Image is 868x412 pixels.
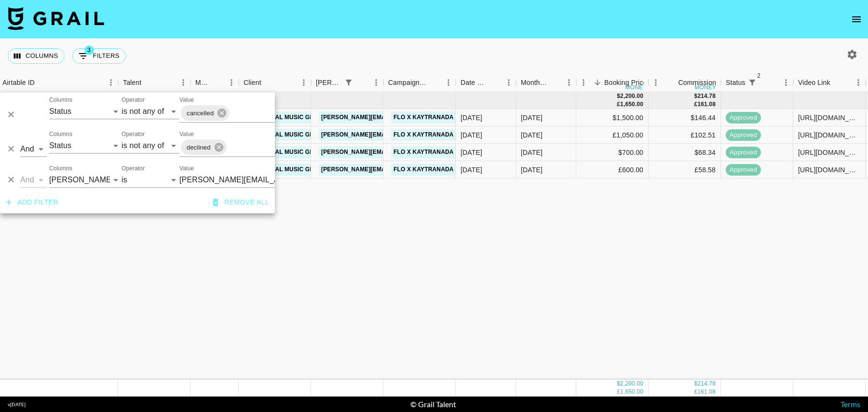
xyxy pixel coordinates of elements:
[521,130,542,140] div: Aug '25
[391,164,499,176] a: FLO x Kaytranada - "The Mood"
[697,388,716,396] div: 161.08
[798,148,860,157] div: https://www.tiktok.com/@jaimeadler/video/7537041423850392845?_r=1&_t=ZT-8yljHAbU8c3
[319,164,476,176] a: [PERSON_NAME][EMAIL_ADDRESS][DOMAIN_NAME]
[461,73,488,92] div: Date Created
[502,75,516,90] button: Menu
[179,96,194,104] label: Value
[841,399,860,409] a: Terms
[521,165,542,175] div: Aug '25
[620,388,643,396] div: 1,650.00
[355,76,369,89] button: Sort
[72,48,126,64] button: Show filters
[617,380,620,388] div: $
[246,146,329,158] a: Universal Music Group
[798,73,830,92] div: Video Link
[118,73,190,92] div: Talent
[665,76,678,89] button: Sort
[798,130,860,140] div: https://www.tiktok.com/@lovealwayspiper/video/7533378632715193655?_r=1&_t=ZT-8yUx9qiDU0d
[678,73,716,92] div: Commission
[4,173,18,187] button: Delete
[342,76,355,89] button: Show filters
[461,148,482,157] div: 07/08/2025
[649,161,721,179] div: £58.58
[697,380,716,388] div: 214.78
[49,96,72,104] label: Columns
[342,76,355,89] div: 1 active filter
[190,73,239,92] div: Manager
[847,10,866,29] button: open drawer
[576,126,649,144] div: £1,050.00
[246,164,329,176] a: Universal Music Group
[20,172,47,188] select: Logic operator
[410,399,456,409] div: © Grail Talent
[851,75,866,90] button: Menu
[649,75,663,90] button: Menu
[697,92,716,100] div: 214.78
[49,164,72,172] label: Columns
[49,130,72,138] label: Columns
[488,76,502,89] button: Sort
[209,193,273,211] button: Remove all
[620,92,643,100] div: 2,200.00
[179,130,194,138] label: Value
[746,76,759,89] div: 2 active filters
[441,75,456,90] button: Menu
[195,73,211,92] div: Manager
[726,73,746,92] div: Status
[617,388,620,396] div: £
[122,164,145,172] label: Operator
[754,71,764,81] span: 2
[548,76,562,89] button: Sort
[179,164,194,172] label: Value
[4,108,18,122] button: Delete
[798,113,860,123] div: https://www.tiktok.com/@princessameliawu/video/7537481388111547678?_r=1&_t=ZP-8ynpGjt2iXm
[104,75,118,90] button: Menu
[244,73,261,92] div: Client
[319,111,476,124] a: [PERSON_NAME][EMAIL_ADDRESS][DOMAIN_NAME]
[391,146,499,158] a: FLO x Kaytranada - "The Mood"
[759,76,773,89] button: Sort
[8,401,26,408] div: v [DATE]
[2,73,35,92] div: Airtable ID
[239,73,311,92] div: Client
[319,146,476,158] a: [PERSON_NAME][EMAIL_ADDRESS][DOMAIN_NAME]
[297,75,311,90] button: Menu
[694,100,698,109] div: £
[391,111,499,124] a: FLO x Kaytranada - "The Mood"
[246,111,329,124] a: Universal Music Group
[211,76,224,89] button: Sort
[726,148,761,157] span: approved
[721,73,793,92] div: Status
[181,139,227,155] div: declined
[122,96,145,104] label: Operator
[461,165,482,175] div: 30/07/2025
[625,84,647,90] div: money
[369,75,383,90] button: Menu
[591,76,604,89] button: Sort
[319,129,476,141] a: [PERSON_NAME][EMAIL_ADDRESS][DOMAIN_NAME]
[617,92,620,100] div: $
[521,73,548,92] div: Month Due
[620,380,643,388] div: 2,200.00
[694,388,698,396] div: £
[388,73,428,92] div: Campaign (Type)
[456,73,516,92] div: Date Created
[798,165,860,175] div: https://www.tiktok.com/@bhadie.kellyy/video/7536362466138246455?_t=ZT-8ynCMmGU3Qc&_r=1
[8,7,104,30] img: Grail Talent
[697,100,716,109] div: 161.08
[391,129,499,141] a: FLO x Kaytranada - "The Mood"
[726,165,761,175] span: approved
[779,75,793,90] button: Menu
[181,108,219,119] span: cancelled
[576,161,649,179] div: £600.00
[521,113,542,123] div: Aug '25
[576,144,649,161] div: $700.00
[649,126,721,144] div: £102.51
[694,92,698,100] div: $
[181,142,217,153] span: declined
[620,100,643,109] div: 1,650.00
[521,148,542,157] div: Aug '25
[383,73,456,92] div: Campaign (Type)
[604,73,647,92] div: Booking Price
[516,73,576,92] div: Month Due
